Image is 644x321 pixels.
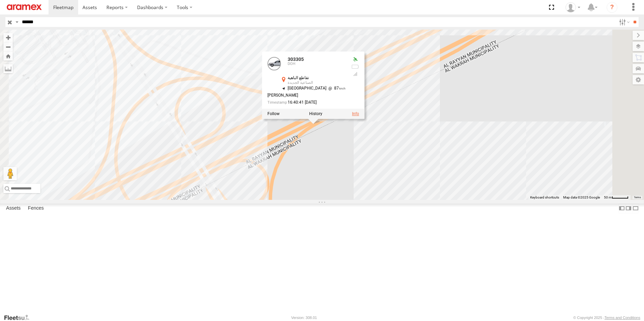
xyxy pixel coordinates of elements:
a: Visit our Website [4,314,35,321]
div: DOH [288,62,346,66]
div: GSM Signal = 4 [351,71,359,77]
img: aramex-logo.svg [7,4,42,10]
div: No battery health information received from this device. [351,64,359,70]
label: Dock Summary Table to the Right [625,204,632,213]
span: [GEOGRAPHIC_DATA] [288,86,326,91]
span: 87 [326,86,346,91]
div: Version: 308.01 [291,316,317,320]
span: Map data ©2025 Google [563,195,600,199]
label: Fences [25,204,47,213]
button: Drag Pegman onto the map to open Street View [3,167,17,180]
button: Zoom Home [3,51,13,61]
i: ? [607,2,617,13]
div: تقاطع الباهية [288,76,346,80]
label: Hide Summary Table [632,204,639,213]
button: Zoom out [3,42,13,51]
div: الصناعية الجديدة [288,81,346,85]
div: [PERSON_NAME] [267,94,346,98]
label: Search Filter Options [616,17,631,27]
a: View Asset Details [352,112,359,116]
label: Assets [3,204,24,213]
div: Date/time of location update [267,101,346,105]
label: Realtime tracking of Asset [267,112,280,116]
label: Search Query [14,17,20,27]
button: Zoom in [3,33,13,42]
label: Dock Summary Table to the Left [618,204,625,213]
a: 303305 [288,57,304,62]
button: Map Scale: 50 m per 46 pixels [602,195,631,200]
a: Terms and Conditions [605,316,640,320]
a: View Asset Details [267,57,281,70]
label: Measure [3,64,13,73]
span: 50 m [604,195,612,199]
button: Keyboard shortcuts [530,195,559,200]
div: © Copyright 2025 - [573,316,640,320]
label: View Asset History [309,112,322,116]
a: Terms (opens in new tab) [634,196,641,199]
label: Map Settings [633,75,644,84]
div: Valid GPS Fix [351,57,359,62]
div: Zain Umer [563,2,583,12]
